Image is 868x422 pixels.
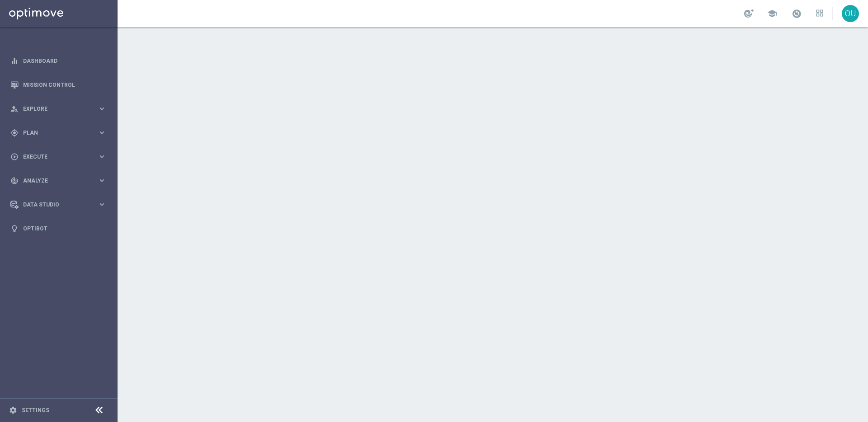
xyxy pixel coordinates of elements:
[23,216,106,240] a: Optibot
[10,81,107,89] button: Mission Control
[10,201,107,208] button: Data Studio keyboard_arrow_right
[22,408,49,413] a: Settings
[10,57,19,65] i: equalizer
[10,225,107,232] button: lightbulb Optibot
[9,406,17,414] i: settings
[10,105,107,113] button: person_search Explore keyboard_arrow_right
[23,202,98,207] span: Data Studio
[10,153,107,160] button: play_circle_outline Execute keyboard_arrow_right
[10,153,98,161] div: Execute
[23,106,98,112] span: Explore
[23,73,106,97] a: Mission Control
[23,178,98,183] span: Analyze
[10,177,19,185] i: track_changes
[10,129,19,137] i: gps_fixed
[98,128,106,137] i: keyboard_arrow_right
[98,176,106,185] i: keyboard_arrow_right
[23,49,106,73] a: Dashboard
[10,177,98,185] div: Analyze
[767,9,777,19] span: school
[10,105,98,113] div: Explore
[98,200,106,209] i: keyboard_arrow_right
[10,129,98,137] div: Plan
[10,177,107,184] button: track_changes Analyze keyboard_arrow_right
[842,5,859,22] div: OU
[23,130,98,136] span: Plan
[10,105,19,113] i: person_search
[10,216,106,240] div: Optibot
[10,129,107,136] button: gps_fixed Plan keyboard_arrow_right
[10,49,106,73] div: Dashboard
[98,152,106,161] i: keyboard_arrow_right
[98,104,106,113] i: keyboard_arrow_right
[10,153,19,161] i: play_circle_outline
[10,225,19,233] i: lightbulb
[10,57,107,65] button: equalizer Dashboard
[10,201,98,209] div: Data Studio
[10,73,106,97] div: Mission Control
[23,154,98,159] span: Execute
